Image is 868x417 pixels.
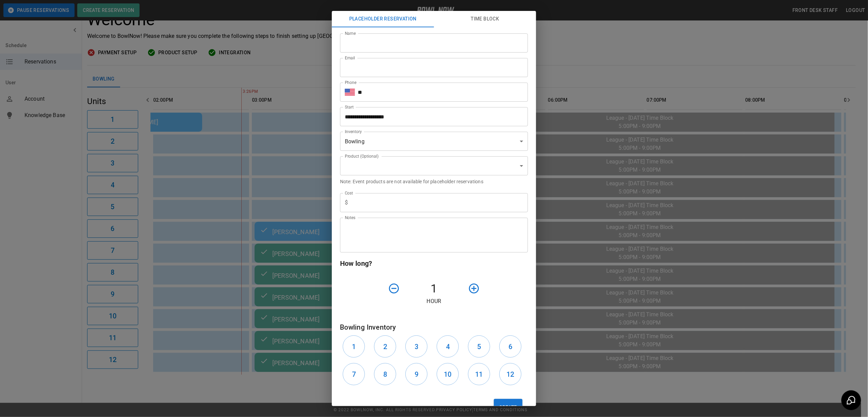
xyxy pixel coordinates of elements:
h6: 8 [383,369,387,380]
button: 9 [405,363,428,385]
h6: 10 [444,369,451,380]
h6: 4 [446,341,450,352]
h4: 1 [403,282,465,296]
label: Phone [345,80,356,85]
div: ​ [340,156,528,175]
button: 1 [343,335,365,358]
h6: 6 [509,341,512,352]
button: 11 [468,363,490,385]
h6: How long? [340,258,528,269]
button: 7 [343,363,365,385]
p: Note: Event products are not available for placeholder reservations [340,178,528,185]
div: Bowling [340,132,528,151]
button: 10 [437,363,459,385]
button: Time Block [434,11,536,27]
button: 5 [468,335,490,358]
h6: 1 [352,341,356,352]
button: 2 [374,335,396,358]
h6: 5 [477,341,481,352]
button: 8 [374,363,396,385]
input: Choose date, selected date is Oct 12, 2025 [340,107,523,126]
h6: 12 [507,369,514,380]
button: Placeholder Reservation [332,11,434,27]
button: 4 [437,335,459,358]
h6: 9 [415,369,418,380]
h6: 3 [415,341,418,352]
h6: Bowling Inventory [340,322,528,333]
p: $ [345,199,348,207]
h6: 11 [475,369,483,380]
button: Create [494,399,523,416]
button: Select country [345,87,355,97]
h6: 2 [383,341,387,352]
button: 3 [405,335,428,358]
button: 12 [499,363,521,385]
h6: 7 [352,369,356,380]
p: Hour [340,297,528,305]
label: Start [345,104,354,110]
button: 6 [499,335,521,358]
